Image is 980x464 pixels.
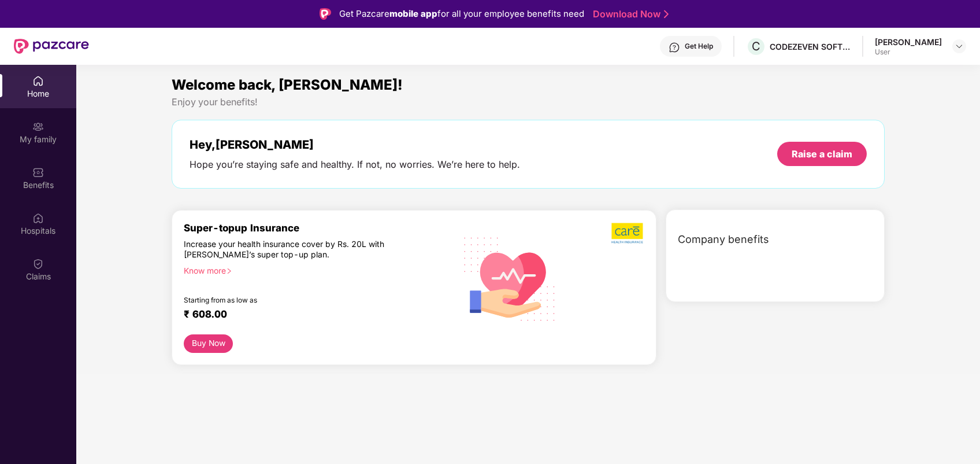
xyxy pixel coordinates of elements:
div: ₹ 608.00 [184,308,441,322]
img: svg+xml;base64,PHN2ZyB3aWR0aD0iMjAiIGhlaWdodD0iMjAiIHZpZXdCb3g9IjAgMCAyMCAyMCIgZmlsbD0ibm9uZSIgeG... [32,121,44,132]
img: New Pazcare Logo [14,39,89,54]
strong: mobile app [389,8,437,19]
img: b5dec4f62d2307b9de63beb79f102df3.png [611,222,644,244]
span: Welcome back, [PERSON_NAME]! [172,76,403,93]
button: Buy Now [184,334,233,353]
div: Enjoy your benefits! [172,96,885,108]
div: [PERSON_NAME] [875,36,942,47]
div: Get Help [685,42,713,51]
div: Hope you’re staying safe and healthy. If not, no worries. We’re here to help. [190,159,520,171]
div: User [875,47,942,57]
div: Increase your health insurance cover by Rs. 20L with [PERSON_NAME]’s super top-up plan. [184,239,403,260]
img: svg+xml;base64,PHN2ZyBpZD0iSG9zcGl0YWxzIiB4bWxucz0iaHR0cDovL3d3dy53My5vcmcvMjAwMC9zdmciIHdpZHRoPS... [32,212,44,224]
div: Know more [184,266,446,274]
img: Stroke [664,8,669,20]
img: svg+xml;base64,PHN2ZyBpZD0iRHJvcGRvd24tMzJ4MzIiIHhtbG5zPSJodHRwOi8vd3d3LnczLm9yZy8yMDAwL3N2ZyIgd2... [955,42,964,51]
div: Starting from as low as [184,296,403,304]
div: CODEZEVEN SOFTWARE PRIVATE LIMITED [770,41,851,52]
div: Raise a claim [792,148,852,160]
img: svg+xml;base64,PHN2ZyBpZD0iQ2xhaW0iIHhtbG5zPSJodHRwOi8vd3d3LnczLm9yZy8yMDAwL3N2ZyIgd2lkdGg9IjIwIi... [32,258,44,270]
img: Logo [320,8,331,20]
img: svg+xml;base64,PHN2ZyB4bWxucz0iaHR0cDovL3d3dy53My5vcmcvMjAwMC9zdmciIHhtbG5zOnhsaW5rPSJodHRwOi8vd3... [455,222,565,334]
img: svg+xml;base64,PHN2ZyBpZD0iSG9tZSIgeG1sbnM9Imh0dHA6Ly93d3cudzMub3JnLzIwMDAvc3ZnIiB3aWR0aD0iMjAiIG... [32,75,44,87]
a: Download Now [593,8,665,20]
span: C [752,39,760,53]
span: Company benefits [678,231,769,248]
div: Super-topup Insurance [184,222,452,234]
div: Get Pazcare for all your employee benefits need [339,7,584,21]
div: Hey, [PERSON_NAME] [190,138,520,152]
span: right [226,268,232,274]
img: svg+xml;base64,PHN2ZyBpZD0iQmVuZWZpdHMiIHhtbG5zPSJodHRwOi8vd3d3LnczLm9yZy8yMDAwL3N2ZyIgd2lkdGg9Ij... [32,167,44,178]
img: svg+xml;base64,PHN2ZyBpZD0iSGVscC0zMngzMiIgeG1sbnM9Imh0dHA6Ly93d3cudzMub3JnLzIwMDAvc3ZnIiB3aWR0aD... [669,42,680,53]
